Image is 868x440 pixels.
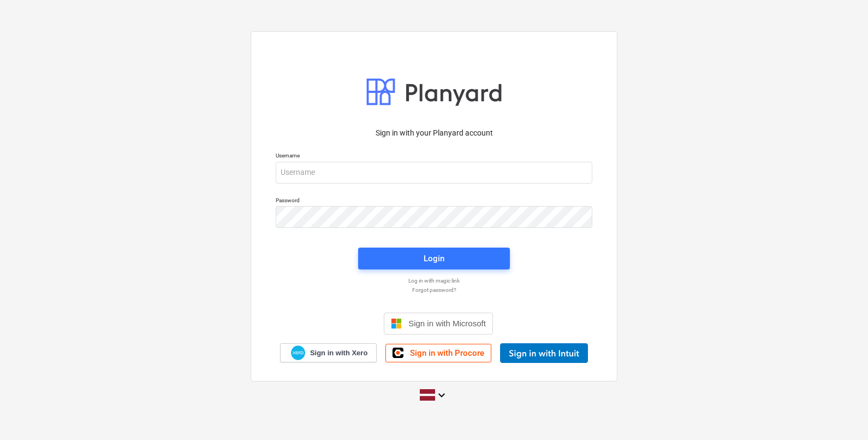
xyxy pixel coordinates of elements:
a: Sign in with Procore [385,344,491,362]
a: Sign in with Xero [280,343,377,362]
input: Username [276,162,592,184]
img: Xero logo [291,345,305,360]
p: Sign in with your Planyard account [276,127,592,139]
div: Login [424,251,444,266]
a: Forgot password? [270,286,598,294]
i: keyboard_arrow_down [435,389,448,402]
a: Log in with magic link [270,277,598,284]
span: Sign in with Xero [310,348,367,358]
span: Sign in with Microsoft [408,319,486,328]
p: Password [276,197,592,206]
span: Sign in with Procore [410,348,484,358]
img: Microsoft logo [391,318,402,329]
p: Username [276,152,592,161]
button: Login [358,248,510,269]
